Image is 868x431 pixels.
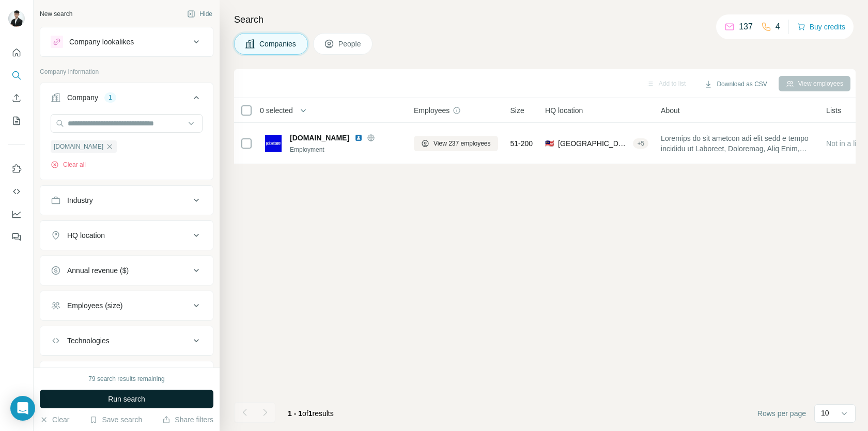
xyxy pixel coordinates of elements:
span: Loremips do sit ametcon adi elit sedd e tempo incididu ut Laboreet, Doloremag, Aliq Enim, Adminim... [661,133,814,154]
span: 1 - 1 [288,409,302,418]
span: of [302,409,308,418]
span: About [661,105,680,116]
span: 51-200 [510,138,533,149]
p: Company information [40,67,213,76]
button: My lists [8,111,25,130]
div: Employment [290,145,401,154]
div: Open Intercom Messenger [10,396,35,421]
button: Buy credits [797,20,845,34]
span: 🇲🇾 [545,138,554,149]
button: Use Surfe on LinkedIn [8,159,25,178]
p: 137 [739,21,753,33]
button: Search [8,66,25,85]
span: [DOMAIN_NAME] [54,142,103,151]
div: Company lookalikes [69,37,134,47]
button: Company lookalikes [40,29,213,54]
div: HQ location [67,230,105,241]
div: New search [40,9,72,19]
span: View 237 employees [433,139,491,148]
span: HQ location [545,105,583,116]
img: Logo of jobstore.com [265,135,282,152]
button: Quick start [8,43,25,62]
span: Rows per page [757,408,806,419]
span: 0 selected [260,105,293,116]
button: Share filters [162,414,213,425]
button: Hide [180,6,220,22]
span: Not in a list [826,139,862,148]
button: Run search [40,390,213,408]
span: [DOMAIN_NAME] [290,133,349,143]
div: Employees (size) [67,300,122,311]
span: results [288,409,334,418]
button: Dashboard [8,205,25,224]
span: Employees [414,105,450,116]
button: Enrich CSV [8,89,25,107]
span: People [338,39,362,49]
span: Run search [108,394,145,404]
p: 4 [776,21,780,33]
button: Download as CSV [697,76,774,92]
img: Avatar [8,10,25,27]
span: Size [510,105,524,116]
img: LinkedIn logo [354,134,363,142]
p: 10 [821,408,829,418]
div: 1 [104,93,116,102]
button: View 237 employees [414,136,498,151]
span: 1 [308,409,313,418]
button: Industry [40,188,213,213]
button: Save search [89,414,142,425]
button: Annual revenue ($) [40,258,213,283]
div: + 5 [633,139,648,148]
button: Clear all [51,160,86,169]
span: Companies [259,39,297,49]
button: HQ location [40,223,213,248]
button: Technologies [40,328,213,353]
span: [GEOGRAPHIC_DATA], [GEOGRAPHIC_DATA] [558,138,629,149]
div: Annual revenue ($) [67,265,129,276]
button: Keywords [40,363,213,388]
button: Feedback [8,228,25,246]
div: Technologies [67,336,110,346]
button: Employees (size) [40,293,213,318]
span: Lists [826,105,841,116]
button: Use Surfe API [8,182,25,201]
button: Clear [40,414,69,425]
div: Industry [67,195,93,205]
button: Company1 [40,85,213,114]
h4: Search [234,12,856,27]
div: Company [67,92,98,103]
div: 79 search results remaining [88,374,164,384]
